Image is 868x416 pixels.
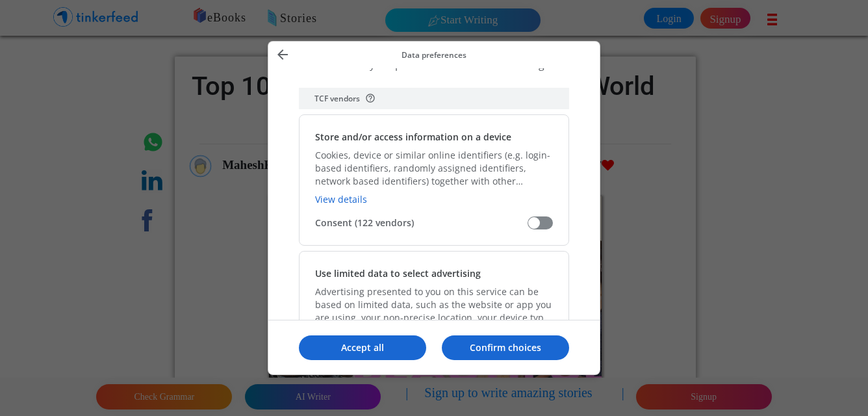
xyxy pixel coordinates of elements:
h2: Use limited data to select advertising [315,267,481,280]
a: View details, Store and/or access information on a device [315,193,367,205]
p: TCF vendors [314,93,360,104]
p: Advertising presented to you on this service can be based on limited data, such as the website or... [315,285,553,324]
span: Consent (122 vendors) [315,216,528,229]
h2: Store and/or access information on a device [315,131,511,144]
p: Accept all [299,341,426,354]
p: Cookies, device or similar online identifiers (e.g. login-based identifiers, randomly assigned id... [315,149,553,188]
p: Data preferences [294,49,574,60]
button: Accept all [299,335,426,360]
div: Manage your data [268,41,600,375]
p: Confirm choices [442,341,569,354]
button: Back [271,46,294,63]
button: Confirm choices [442,335,569,360]
button: This vendor is registered with the IAB Europe Transparency and Consent Framework and subject to i... [365,93,376,103]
